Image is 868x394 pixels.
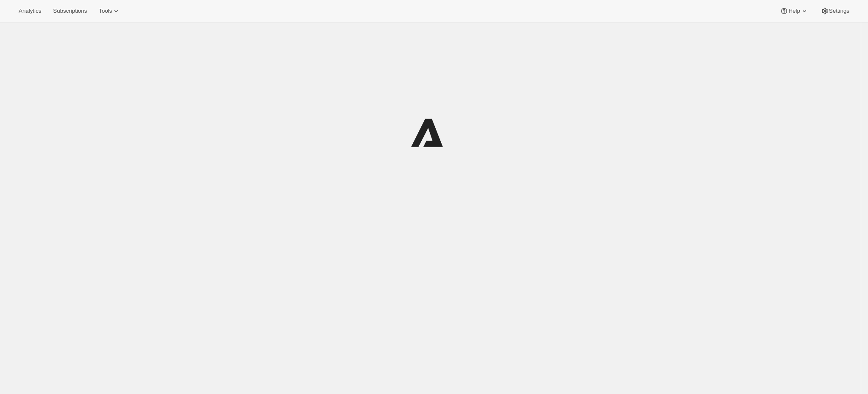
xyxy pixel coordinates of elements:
button: Help [775,5,813,17]
button: Analytics [14,5,46,17]
span: Settings [829,8,849,14]
span: Subscriptions [53,8,87,14]
span: Analytics [19,8,41,14]
button: Subscriptions [48,5,92,17]
button: Tools [94,5,125,17]
span: Tools [99,8,112,14]
button: Settings [815,5,854,17]
span: Help [788,8,800,14]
